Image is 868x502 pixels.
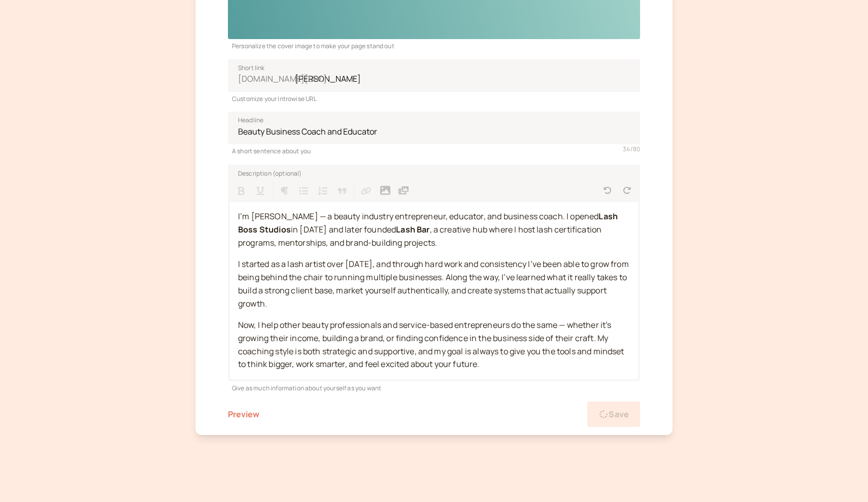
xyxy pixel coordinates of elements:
[238,115,263,125] span: Headline
[228,381,640,393] div: Give as much information about yourself as you want
[275,181,293,199] button: Formatting Options
[357,181,375,199] button: Insert Link
[228,112,640,144] input: Headline
[228,92,640,104] div: Customize your Introwise URL
[376,181,394,199] button: Insert image
[333,181,351,199] button: Quote
[228,59,640,92] input: [DOMAIN_NAME][URL]Short link
[238,73,327,86] span: [DOMAIN_NAME][URL]
[817,453,868,502] iframe: Chat Widget
[232,181,250,199] button: Format Bold
[314,181,332,199] button: Numbered List
[238,211,598,222] span: I’m [PERSON_NAME] — a beauty industry entrepreneur, educator, and business coach. I opened
[394,181,413,199] button: Insert media
[228,39,640,51] div: Personalize the cover image to make your page stand out
[238,63,265,73] span: Short link
[587,401,640,427] button: Save
[238,258,630,309] span: I started as a lash artist over [DATE], and through hard work and consistency I’ve been able to g...
[294,181,313,199] button: Bulleted List
[618,181,636,199] button: Redo
[396,224,429,235] strong: Lash Bar
[228,144,640,156] div: A short sentence about you
[228,401,259,427] button: Preview
[251,181,270,199] button: Format Underline
[291,224,396,235] span: in [DATE] and later founded
[598,181,617,199] button: Undo
[230,168,302,178] label: Description (optional)
[609,409,629,420] span: Save
[238,319,626,370] span: Now, I help other beauty professionals and service-based entrepreneurs do the same — whether it’s...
